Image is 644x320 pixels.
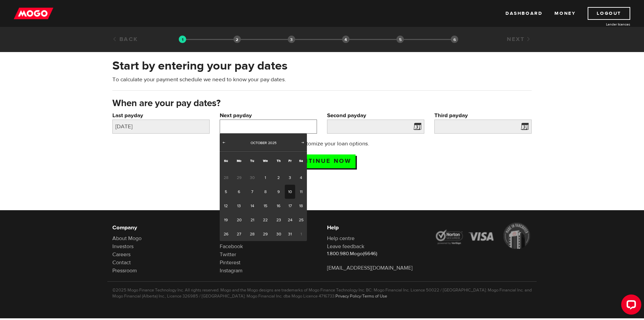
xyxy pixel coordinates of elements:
a: About Mogo [112,235,142,242]
a: Prev [220,140,227,146]
a: [EMAIL_ADDRESS][DOMAIN_NAME] [327,265,413,271]
a: 16 [272,199,285,213]
h2: Start by entering your pay dates [112,59,532,73]
a: Money [554,7,576,20]
a: 23 [272,213,285,227]
span: 28 [220,171,232,185]
a: 2 [272,171,285,185]
span: Friday [288,158,291,163]
a: 4 [295,171,307,185]
a: Pinterest [220,259,240,266]
a: Dashboard [505,7,542,20]
span: Wednesday [263,158,268,163]
a: Investors [112,243,133,250]
a: 5 [220,185,232,199]
a: 19 [220,213,232,227]
iframe: LiveChat chat widget [616,292,644,320]
a: Pressroom [112,267,137,274]
span: 1 [295,227,307,241]
a: Privacy Policy [335,293,361,299]
a: Next [507,36,532,43]
label: Second payday [327,111,424,120]
span: 29 [232,171,246,185]
a: 1 [259,171,272,185]
span: Tuesday [250,158,254,163]
a: 7 [246,185,258,199]
label: Next payday [220,111,317,120]
span: 2025 [268,140,276,145]
a: 6 [232,185,246,199]
a: 12 [220,199,232,213]
span: Next [300,140,306,145]
p: 1.800.980.Mogo(6646) [327,250,424,257]
a: 26 [220,227,232,241]
a: 24 [285,213,295,227]
img: transparent-188c492fd9eaac0f573672f40bb141c2.gif [179,36,186,43]
a: 18 [295,199,307,213]
h3: When are your pay dates? [112,98,532,109]
a: Lender licences [580,22,630,27]
a: 14 [246,199,258,213]
img: legal-icons-92a2ffecb4d32d839781d1b4e4802d7b.png [434,223,532,249]
a: 11 [295,185,307,199]
a: Leave feedback [327,243,364,250]
a: Careers [112,251,130,258]
a: Contact [112,259,131,266]
span: Thursday [277,158,281,163]
a: Terms of Use [362,293,387,299]
label: Third payday [434,111,532,120]
span: Monday [237,158,241,163]
a: 21 [246,213,258,227]
img: mogo_logo-11ee424be714fa7cbb0f0f49df9e16ec.png [14,7,53,20]
a: Next [300,140,306,146]
span: Prev [221,140,226,145]
input: Continue now [288,154,356,168]
a: 20 [232,213,246,227]
a: 17 [285,199,295,213]
a: 15 [259,199,272,213]
p: ©2025 Mogo Finance Technology Inc. All rights reserved. Mogo and the Mogo designs are trademarks ... [112,287,532,299]
span: 30 [246,171,258,185]
p: Next up: Customize your loan options. [256,140,389,148]
a: Logout [588,7,630,20]
p: To calculate your payment schedule we need to know your pay dates. [112,76,532,84]
h6: Help [327,224,424,232]
a: 22 [259,213,272,227]
a: 25 [295,213,307,227]
a: 31 [285,227,295,241]
a: Instagram [220,267,243,274]
a: 28 [246,227,258,241]
a: 29 [259,227,272,241]
a: 3 [285,171,295,185]
a: Facebook [220,243,243,250]
a: 30 [272,227,285,241]
a: 10 [285,185,295,199]
span: Saturday [299,158,303,163]
a: 8 [259,185,272,199]
label: Last payday [112,111,210,120]
a: 27 [232,227,246,241]
span: October [251,140,267,145]
a: 13 [232,199,246,213]
span: Sunday [224,158,228,163]
a: Back [112,36,138,43]
a: 9 [272,185,285,199]
h6: Company [112,224,210,232]
a: Twitter [220,251,236,258]
a: Help centre [327,235,355,242]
